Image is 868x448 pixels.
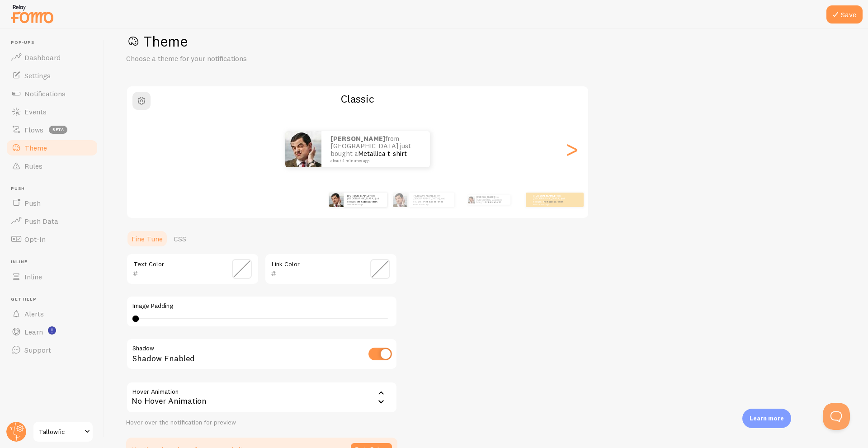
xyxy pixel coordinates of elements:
span: Push [11,186,99,192]
a: Metallica t-shirt [544,200,563,203]
svg: <p>Watch New Feature Tutorials!</p> [48,326,56,335]
span: Support [24,345,51,354]
span: Push [24,198,41,207]
strong: [PERSON_NAME] [533,194,555,198]
small: about 4 minutes ago [533,203,568,205]
div: Hover over the notification for preview [126,419,397,427]
img: Fomo [285,131,321,167]
div: Shadow Enabled [126,338,397,371]
p: Choose a theme for your notifications [126,53,343,64]
span: Notifications [24,89,66,98]
label: Image Padding [132,302,391,310]
a: Learn [5,323,99,341]
a: Alerts [5,305,99,323]
p: from [GEOGRAPHIC_DATA] just bought a [533,194,569,205]
span: Get Help [11,297,99,302]
a: Inline [5,268,99,286]
img: fomo-relay-logo-orange.svg [9,2,55,25]
small: about 4 minutes ago [330,159,418,163]
span: Flows [24,125,43,134]
span: Dashboard [24,53,61,62]
strong: [PERSON_NAME] [347,194,369,198]
a: Opt-In [5,230,99,248]
img: Fomo [467,196,475,203]
span: Theme [24,143,47,152]
p: Learn more [750,414,784,423]
strong: [PERSON_NAME] [413,194,434,198]
span: Events [24,107,47,116]
p: from [GEOGRAPHIC_DATA] just bought a [330,135,421,163]
span: beta [49,126,67,134]
p: from [GEOGRAPHIC_DATA] just bought a [476,195,507,205]
a: Metallica t-shirt [358,149,407,158]
span: Pop-ups [11,40,99,46]
a: Flows beta [5,121,99,139]
strong: [PERSON_NAME] [476,196,495,198]
a: Fine Tune [126,230,168,248]
strong: [PERSON_NAME] [330,134,385,143]
small: about 4 minutes ago [347,203,382,205]
a: Metallica t-shirt [358,200,377,203]
div: Learn more [742,409,791,428]
span: Alerts [24,309,44,318]
a: Metallica t-shirt [424,200,443,203]
span: Rules [24,161,42,170]
h2: Classic [127,92,588,106]
a: Push [5,194,99,212]
p: from [GEOGRAPHIC_DATA] just bought a [413,194,451,205]
div: Next slide [566,117,577,182]
span: Push Data [24,217,58,226]
a: Dashboard [5,48,99,66]
span: Learn [24,327,43,336]
a: Metallica t-shirt [486,201,501,203]
div: No Hover Animation [126,382,397,413]
a: Events [5,103,99,121]
span: Inline [11,259,99,265]
p: from [GEOGRAPHIC_DATA] just bought a [347,194,383,205]
a: Push Data [5,212,99,230]
a: Notifications [5,85,99,103]
a: CSS [168,230,192,248]
h1: Theme [126,32,846,51]
span: Settings [24,71,51,80]
iframe: Help Scout Beacon - Open [823,403,850,430]
span: Inline [24,272,42,281]
small: about 4 minutes ago [413,203,450,205]
img: Fomo [393,193,407,207]
a: Settings [5,66,99,85]
span: Opt-In [24,235,46,244]
a: Theme [5,139,99,157]
img: Fomo [329,193,344,207]
a: Rules [5,157,99,175]
a: Tallowfic [33,421,94,443]
span: Tallowfic [39,426,82,437]
a: Support [5,341,99,359]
